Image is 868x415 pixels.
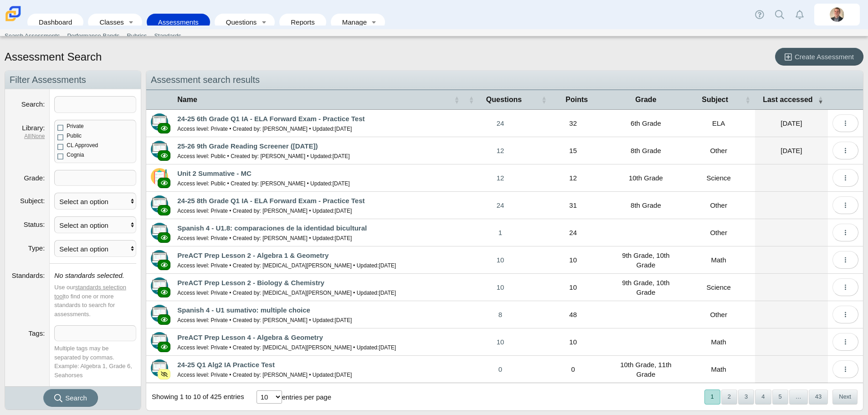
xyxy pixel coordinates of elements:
a: Rubrics [123,29,150,43]
img: type-scannable.svg [151,168,168,185]
time: Oct 8, 2024 at 11:17 AM [333,180,350,187]
span: Points [549,95,605,105]
div: Showing 1 to 10 of 425 entries [146,383,244,410]
a: PreACT Prep Lesson 2 - Algebra 1 & Geometry [177,251,329,259]
span: Create Assessment [795,53,854,61]
span: Grade [614,95,678,105]
td: Math [682,328,755,356]
button: 1 [704,389,720,405]
a: Create Assessment [775,48,863,66]
img: Carmen School of Science & Technology [4,4,23,23]
button: More options [832,224,858,241]
td: 10 [537,274,610,301]
button: Next [832,389,858,405]
a: Reports [284,14,322,31]
h1: Assessment Search [5,49,102,65]
td: 31 [537,192,610,219]
img: matt.snyder.lDbRVQ [830,7,844,22]
span: Public [67,133,82,139]
a: Dashboard [32,14,79,31]
time: Sep 15, 2025 at 3:52 PM [781,119,802,127]
td: 10th Grade [610,164,683,192]
td: 9th Grade, 10th Grade [610,246,683,274]
time: Oct 18, 2024 at 1:16 PM [379,344,396,351]
td: Math [682,356,755,383]
small: Access level: Private • Created by: [PERSON_NAME] • Updated: [177,208,352,214]
button: More options [832,360,858,378]
td: Science [682,274,755,301]
tags: ​ [54,325,136,341]
a: Performance Bands [63,29,123,43]
a: PreACT Prep Lesson 4 - Algebra & Geometry [177,333,323,341]
label: Library [22,124,45,132]
small: Access level: Private • Created by: [PERSON_NAME] • Updated: [177,372,352,378]
td: 15 [537,137,610,164]
span: … [789,389,808,405]
label: Grade [24,174,45,182]
span: Questions : Activate to sort [468,95,474,104]
label: entries per page [282,393,331,401]
time: Aug 30, 2024 at 10:04 AM [334,208,352,214]
a: 25-26 9th Grade Reading Screener ([DATE]) [177,142,318,150]
td: 10 [537,246,610,274]
span: Subject : Activate to sort [745,95,750,104]
a: Questions [219,14,257,31]
td: 10 [537,328,610,356]
small: Access level: Private • Created by: [MEDICAL_DATA][PERSON_NAME] • Updated: [177,290,396,296]
h2: Filter Assessments [5,71,141,89]
a: 24-25 6th Grade Q1 IA - ELA Forward Exam - Practice Test [177,115,365,123]
a: Spanish 4 - U1 sumativo: multiple choice [177,306,310,314]
small: Access level: Private • Created by: [PERSON_NAME] • Updated: [177,235,352,241]
span: Private [67,123,83,129]
td: 48 [537,301,610,328]
td: 24 [537,219,610,246]
a: 12 [464,164,537,191]
a: Search Assessments [1,29,63,43]
button: More options [832,169,858,187]
img: type-advanced.svg [151,223,168,240]
button: More options [832,114,858,132]
span: Cognia [67,152,84,158]
time: Sep 17, 2025 at 7:09 PM [334,235,352,241]
time: Aug 28, 2025 at 11:11 AM [781,147,802,154]
time: Sep 29, 2024 at 10:25 AM [334,317,352,323]
td: 8th Grade [610,192,683,219]
span: Name [177,95,452,105]
img: type-advanced.svg [151,113,168,131]
label: Tags [28,329,45,337]
small: Access level: Public • Created by: [PERSON_NAME] • Updated: [177,153,349,159]
span: Name : Activate to sort [454,95,459,104]
a: 10 [464,274,537,301]
td: 9th Grade, 10th Grade [610,274,683,301]
button: More options [832,333,858,351]
button: More options [832,196,858,214]
td: 8th Grade [610,137,683,164]
button: More options [832,306,858,323]
td: Other [682,219,755,246]
td: Science [682,164,755,192]
td: Math [682,246,755,274]
img: type-advanced.svg [151,305,168,322]
time: Aug 30, 2024 at 9:59 AM [334,126,352,132]
button: 43 [809,389,828,405]
img: type-advanced.svg [151,277,168,295]
a: matt.snyder.lDbRVQ [814,4,860,26]
small: Access level: Private • Created by: [MEDICAL_DATA][PERSON_NAME] • Updated: [177,344,396,351]
dfn: | [10,133,45,140]
td: 32 [537,110,610,137]
td: 12 [537,164,610,192]
tags: ​ [54,170,136,186]
span: CL Approved [67,142,98,149]
a: Toggle expanded [257,14,270,31]
small: Access level: Public • Created by: [PERSON_NAME] • Updated: [177,180,349,187]
label: Standards [12,272,45,279]
a: Assessments [151,14,205,31]
label: Status [24,220,45,228]
h2: Assessment search results [146,71,863,89]
a: 10 [464,328,537,355]
img: type-advanced.svg [151,332,168,349]
img: type-advanced.svg [151,250,168,267]
a: 24 [464,192,537,219]
button: 5 [772,389,788,405]
a: standards selection tool [54,284,126,300]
